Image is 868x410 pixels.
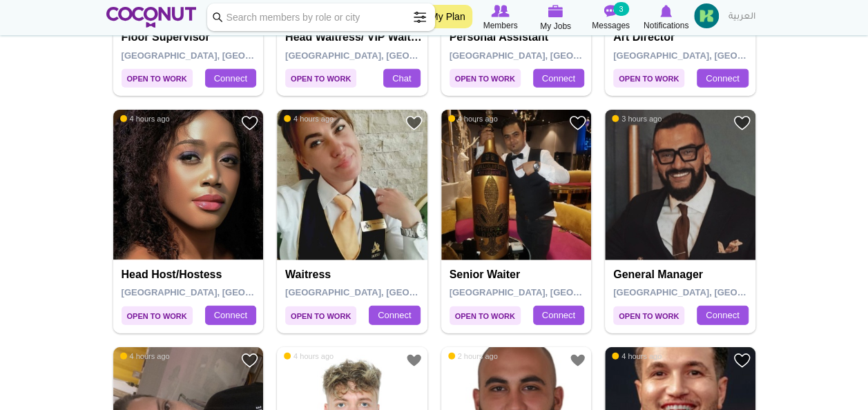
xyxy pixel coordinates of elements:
a: Messages Messages 3 [584,3,639,32]
span: 4 hours ago [120,114,170,124]
span: [GEOGRAPHIC_DATA], [GEOGRAPHIC_DATA] [122,50,318,61]
a: Connect [533,306,584,325]
a: Connect [697,69,748,88]
h4: Art Director [613,31,751,43]
span: [GEOGRAPHIC_DATA], [GEOGRAPHIC_DATA] [285,287,482,297]
a: Connect [697,306,748,325]
a: Notifications Notifications [639,3,694,32]
a: Add to Favourites [405,352,423,369]
span: [GEOGRAPHIC_DATA], [GEOGRAPHIC_DATA] [450,287,646,297]
span: Open to Work [613,306,684,325]
span: [GEOGRAPHIC_DATA], [GEOGRAPHIC_DATA] [285,50,482,61]
img: My Jobs [548,5,563,17]
small: 3 [613,2,628,16]
a: Connect [369,306,420,325]
span: Members [483,19,517,32]
a: Connect [533,69,584,88]
h4: Senior waiter [450,269,587,281]
span: 4 hours ago [284,114,334,124]
span: Notifications [644,19,688,32]
a: Browse Members Members [473,3,528,32]
img: Messages [604,5,618,17]
span: [GEOGRAPHIC_DATA], [GEOGRAPHIC_DATA] [122,287,318,297]
span: 4 hours ago [612,351,662,361]
span: [GEOGRAPHIC_DATA], [GEOGRAPHIC_DATA] [613,287,810,297]
h4: General Manager [613,269,751,281]
a: My Jobs My Jobs [528,3,584,33]
h4: Personal Assistant [450,31,587,43]
a: Add to Favourites [733,352,751,369]
a: Add to Favourites [733,115,751,132]
a: Add to Favourites [241,352,258,369]
span: 4 hours ago [284,351,334,361]
img: Home [106,7,197,28]
a: Add to Favourites [405,115,423,132]
h4: Head Waitress/ VIP Waitress/ Waitress [285,31,423,43]
span: 4 hours ago [120,351,170,361]
span: Open to Work [122,69,193,88]
span: Open to Work [450,306,521,325]
input: Search members by role or city [207,3,435,31]
span: 3 hours ago [612,114,662,124]
a: Chat [383,69,420,88]
span: 2 hours ago [448,351,498,361]
span: [GEOGRAPHIC_DATA], [GEOGRAPHIC_DATA] [613,50,810,61]
h4: Head Host/Hostess [122,269,259,281]
a: Connect [205,306,256,325]
a: Add to Favourites [569,115,586,132]
a: Add to Favourites [241,115,258,132]
h4: Floor Supervisor [122,31,259,43]
a: My Plan [423,5,472,28]
span: Open to Work [613,69,684,88]
a: Connect [205,69,256,88]
span: Messages [592,19,630,32]
a: العربية [722,3,762,31]
span: Open to Work [285,306,356,325]
span: [GEOGRAPHIC_DATA], [GEOGRAPHIC_DATA] [450,50,646,61]
span: My Jobs [540,19,571,33]
span: 4 hours ago [448,114,498,124]
a: Add to Favourites [569,352,586,369]
span: Open to Work [122,306,193,325]
span: Open to Work [450,69,521,88]
img: Notifications [660,5,672,17]
span: Open to Work [285,69,356,88]
h4: Waitress [285,269,423,281]
img: Browse Members [491,5,509,17]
